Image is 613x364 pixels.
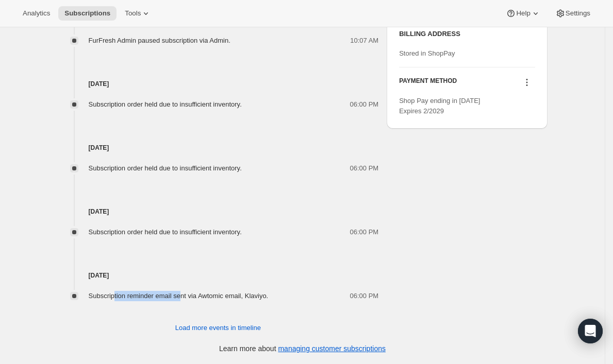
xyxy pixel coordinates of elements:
button: Analytics [16,6,56,21]
span: 06:00 PM [350,291,379,301]
span: 06:00 PM [350,163,379,174]
span: Stored in ShopPay [399,49,455,57]
span: 06:00 PM [350,227,379,237]
span: Subscription order held due to insufficient inventory. [89,228,242,236]
h4: [DATE] [58,206,379,217]
span: Subscription reminder email sent via Awtomic email, Klaviyo. [89,292,269,300]
span: Settings [566,9,590,18]
h3: BILLING ADDRESS [399,29,535,39]
span: Tools [125,9,141,18]
span: Subscriptions [64,9,110,18]
span: Analytics [23,9,50,18]
button: Help [500,6,546,21]
a: managing customer subscriptions [278,344,386,353]
button: Settings [549,6,597,21]
h3: PAYMENT METHOD [399,77,457,91]
span: Help [516,9,530,18]
span: 06:00 PM [350,99,379,110]
button: Tools [119,6,157,21]
span: 10:07 AM [350,36,378,46]
span: Subscription order held due to insufficient inventory. [89,164,242,172]
span: Subscription order held due to insufficient inventory. [89,100,242,108]
p: Learn more about [219,343,386,354]
button: Load more events in timeline [169,320,267,336]
h4: [DATE] [58,143,379,153]
span: FurFresh Admin paused subscription via Admin. [89,37,230,44]
span: Shop Pay ending in [DATE] Expires 2/2029 [399,97,480,115]
h4: [DATE] [58,270,379,281]
h4: [DATE] [58,79,379,89]
span: Load more events in timeline [175,323,261,333]
div: Open Intercom Messenger [578,319,603,343]
button: Subscriptions [58,6,117,21]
